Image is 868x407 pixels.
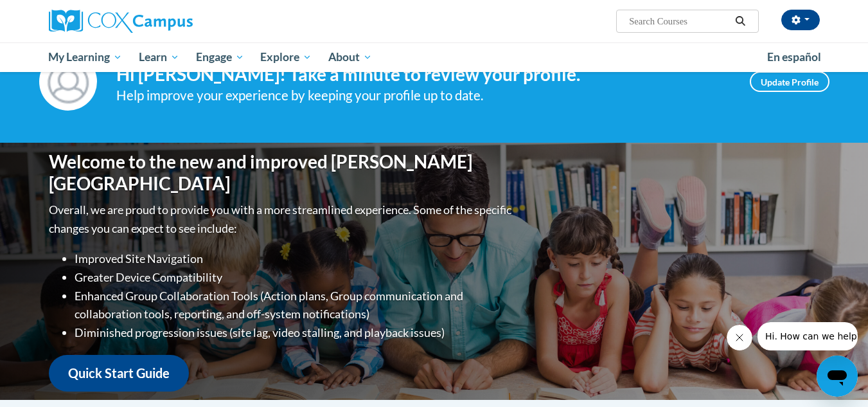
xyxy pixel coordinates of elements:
[49,10,193,33] img: Cox Campus
[252,42,320,72] a: Explore
[30,42,839,72] div: Main menu
[320,42,380,72] a: About
[49,151,515,194] h1: Welcome to the new and improved [PERSON_NAME][GEOGRAPHIC_DATA]
[750,71,829,92] a: Update Profile
[75,323,515,342] li: Diminished progression issues (site lag, video stalling, and playback issues)
[757,322,858,350] iframe: Message from company
[49,10,293,33] a: Cox Campus
[188,42,252,72] a: Engage
[8,9,104,19] span: Hi. How can we help?
[75,287,515,324] li: Enhanced Group Collaboration Tools (Action plans, Group communication and collaboration tools, re...
[130,42,188,72] a: Learn
[759,44,829,71] a: En español
[39,53,97,111] img: Profile Image
[75,268,515,287] li: Greater Device Compatibility
[40,42,131,72] a: My Learning
[196,50,244,65] span: Engage
[49,201,515,238] p: Overall, we are proud to provide you with a more streamlined experience. Some of the specific cha...
[727,325,752,350] iframe: Close message
[731,14,750,29] button: Search
[139,50,179,65] span: Learn
[48,50,122,65] span: My Learning
[116,85,731,106] div: Help improve your experience by keeping your profile up to date.
[328,50,372,65] span: About
[817,356,858,397] iframe: Button to launch messaging window
[781,10,820,30] button: Account Settings
[767,50,821,64] span: En español
[75,249,515,268] li: Improved Site Navigation
[628,14,731,29] input: Search Courses
[49,355,189,392] a: Quick Start Guide
[260,50,312,65] span: Explore
[116,64,731,86] h4: Hi [PERSON_NAME]! Take a minute to review your profile.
